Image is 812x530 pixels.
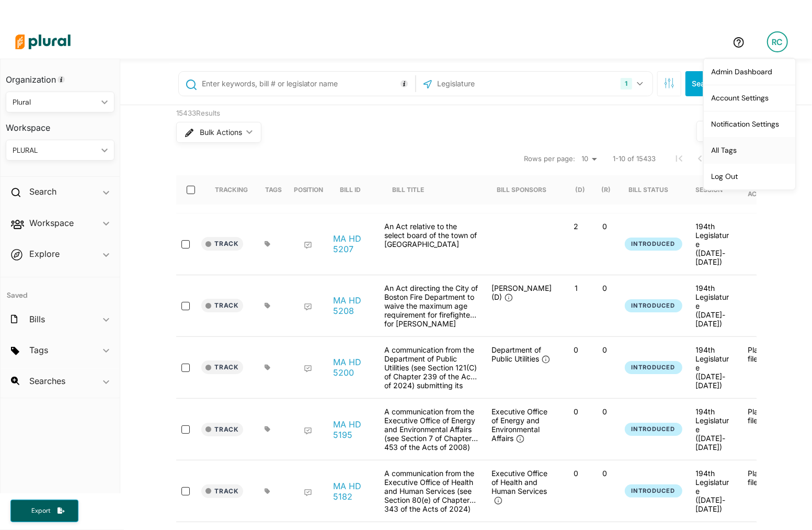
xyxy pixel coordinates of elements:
a: RC [759,27,796,57]
button: Search [685,71,723,96]
div: Placed on file [740,345,792,390]
span: Search Filters [664,78,674,87]
button: Introduced [625,361,682,374]
div: A communication from the Executive Office of Energy and Environmental Affairs (see Section 7 of C... [379,407,484,452]
input: select-all-rows [187,186,195,194]
div: Add Position Statement [304,303,312,311]
div: 194th Legislature ([DATE]-[DATE]) [696,407,731,452]
button: Introduced [625,484,682,498]
input: Legislature [437,74,548,94]
input: select-row-state-ma-194th-hd5200 [181,364,190,372]
a: MA HD 5208 [333,295,373,316]
div: Add tags [265,364,270,370]
a: Log Out [704,163,795,189]
a: MA HD 5182 [333,481,373,502]
p: 2 [566,222,587,231]
p: 0 [566,345,587,354]
span: Bulk Actions [200,129,242,136]
p: 0 [566,407,587,416]
div: An Act directing the City of Boston Fire Department to waive the maximum age requirement for fire... [379,284,484,328]
button: Track [201,423,243,436]
button: Bulk Actions [176,122,261,143]
div: (R) [602,175,611,205]
input: select-row-state-ma-194th-hd5207 [181,240,190,249]
div: Session [696,175,733,205]
img: Logo for Plural [6,24,79,60]
div: Bill ID [340,175,371,205]
div: 194th Legislature ([DATE]-[DATE]) [696,284,731,328]
a: MA HD 5207 [333,233,373,254]
div: Position [294,175,324,205]
a: MA HD 5200 [333,357,373,378]
button: Export [10,500,78,522]
div: Position [294,186,324,194]
h2: Bills [29,313,45,325]
div: 194th Legislature ([DATE]-[DATE]) [696,469,731,513]
div: A communication from the Executive Office of Health and Human Services (see Section 80(e) of Chap... [379,469,484,513]
div: Add Position Statement [304,365,312,373]
a: MA HD 5195 [333,419,373,440]
span: Export [24,506,58,515]
div: Add Position Statement [304,241,312,250]
button: Track [201,299,243,312]
h4: Saved [1,277,120,303]
div: Add tags [265,241,270,247]
div: 194th Legislature ([DATE]-[DATE]) [696,222,731,266]
div: Bill Title [393,175,434,205]
h2: Explore [29,248,60,260]
div: Bill Status [629,175,678,205]
h2: Workspace [29,217,74,229]
h2: Searches [29,375,65,387]
div: PLURAL [13,145,97,156]
input: select-row-state-ma-194th-hd5182 [181,487,190,495]
div: Tooltip anchor [56,75,66,84]
button: Track [201,360,243,374]
div: A communication from the Department of Public Utilities (see Section 121(C) of Chapter 239 of the... [379,345,484,390]
div: Bill Status [629,186,669,194]
span: [PERSON_NAME] (D) [492,284,552,301]
input: Enter keywords, bill # or legislator name [201,74,413,94]
a: Notification Settings [704,111,795,137]
div: 1 [621,78,632,89]
div: Bill Title [393,186,425,194]
div: Tooltip anchor [399,79,409,88]
p: 0 [595,222,615,231]
div: 15433 Results [176,108,657,119]
div: Add Position Statement [304,489,312,497]
button: Track [201,237,243,251]
span: Executive Office of Energy and Environmental Affairs [492,407,548,443]
iframe: Intercom live chat [776,494,802,520]
a: Admin Dashboard [704,59,795,85]
h3: Workspace [6,112,115,136]
span: 1-10 of 15433 [613,154,656,164]
div: Bill Sponsors [497,186,547,194]
button: Previous Page [690,148,711,169]
p: 0 [595,407,615,416]
div: (D) [576,175,586,205]
div: Plural [13,97,97,108]
p: 0 [595,284,615,292]
h2: Tags [29,344,48,356]
div: Placed on file [740,469,792,513]
h3: Organization [6,64,115,87]
span: Executive Office of Health and Human Services [492,469,548,495]
span: Department of Public Utilities [492,345,542,363]
div: Add tags [265,488,270,494]
div: RC [767,31,788,52]
p: 0 [595,469,615,478]
p: 0 [566,469,587,478]
h2: Search [29,186,56,197]
a: Account Settings [704,85,795,111]
button: Introduced [625,299,682,312]
div: Bill Sponsors [497,175,547,205]
div: Add tags [265,426,270,432]
button: Introduced [625,423,682,436]
div: An Act relative to the select board of the town of [GEOGRAPHIC_DATA] [379,222,484,266]
a: All Tags [704,137,795,163]
div: Tracking [215,186,248,194]
div: (D) [576,186,586,194]
div: Session [696,186,723,194]
div: Add Position Statement [304,427,312,435]
div: Tags [265,175,282,205]
button: Track [201,484,243,498]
